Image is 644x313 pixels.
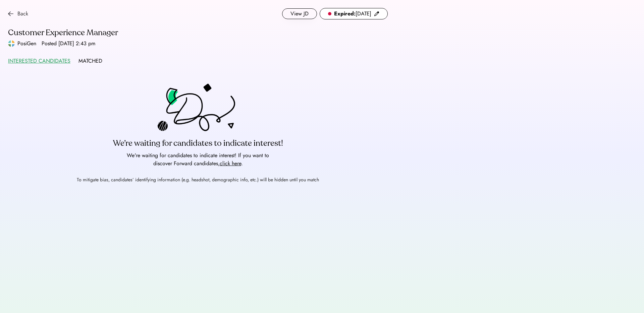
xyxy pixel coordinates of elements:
[374,11,379,16] img: pencil-black.svg
[8,11,13,16] img: arrow-back.svg
[42,40,95,48] div: Posted [DATE] 2:43 pm
[334,10,356,17] strong: Expired:
[8,57,70,65] div: INTERESTED CANDIDATES
[220,160,241,167] a: click here
[77,173,319,183] div: To mitigate bias, candidates’ identifying information (e.g. headshot, demographic info, etc.) wil...
[17,40,36,48] div: PosiGen
[334,10,371,18] div: [DATE]
[8,40,15,47] img: posigen_logo.jpeg
[158,83,238,135] img: fortune%20cookie.png
[78,57,102,65] div: MATCHED
[17,10,28,18] div: Back
[113,138,283,149] div: We’re waiting for candidates to indicate interest!
[282,8,317,19] button: View JD
[8,27,388,38] div: Customer Experience Manager
[124,151,272,168] div: We're waiting for candidates to indicate interest! If you want to discover Forward candidates, .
